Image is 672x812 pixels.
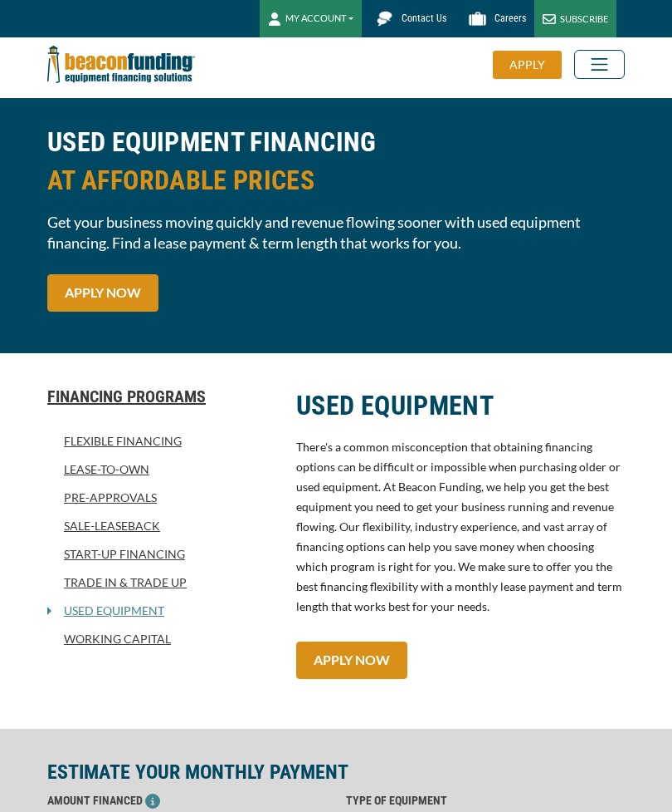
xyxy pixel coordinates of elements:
[493,51,562,79] div: APPLY
[402,12,446,24] span: Contact Us
[47,488,276,508] a: Pre-approvals
[296,437,625,617] p: There's a common misconception that obtaining financing options can be difficult or impossible wh...
[47,629,276,649] a: Working Capital
[47,460,276,480] a: Lease-To-Own
[51,601,164,621] a: Used Equipment
[574,50,625,79] button: Toggle navigation
[296,386,625,425] h2: USED EQUIPMENT
[47,762,625,782] p: ESTIMATE YOUR MONTHLY PAYMENT
[47,790,326,810] p: AMOUNT FINANCED
[47,573,276,593] a: Trade In & Trade Up
[370,4,399,33] img: Beacon Funding chat
[346,790,625,810] p: TYPE OF EQUIPMENT
[47,161,625,199] span: AT AFFORDABLE PRICES
[494,12,526,24] span: Careers
[47,37,195,91] img: Beacon Funding Corporation logo
[362,4,455,33] a: Contact Us
[47,123,625,199] h2: USED EQUIPMENT FINANCING
[296,642,407,679] a: APPLY NOW
[47,386,276,406] a: Financing Programs
[463,4,492,33] img: Beacon Funding Careers
[47,544,276,564] a: Start-Up Financing
[47,516,276,536] a: Sale-Leaseback
[47,274,158,312] a: APPLY NOW
[47,431,276,451] a: Flexible Financing
[47,212,625,253] span: Get your business moving quickly and revenue flowing sooner with used equipment financing. Find a...
[455,4,534,33] a: Careers
[493,51,574,79] a: APPLY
